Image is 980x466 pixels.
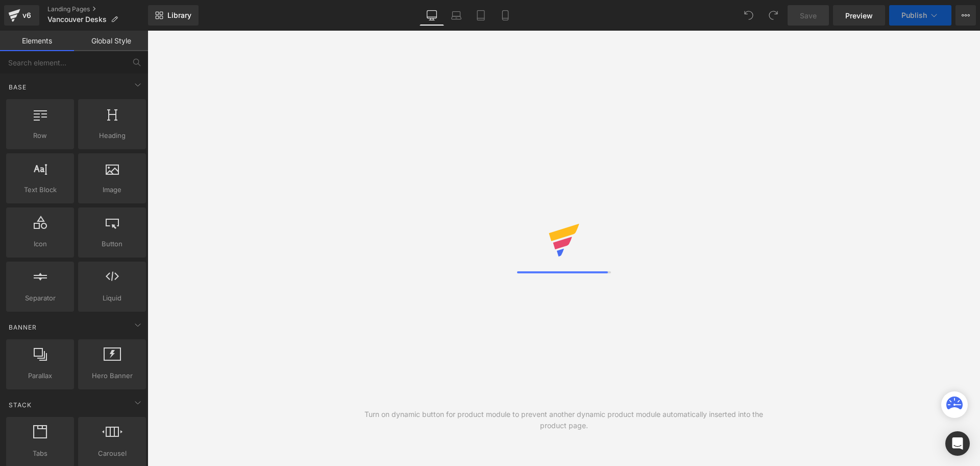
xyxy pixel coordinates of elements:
span: Row [9,130,71,141]
span: Base [8,82,28,92]
span: Library [167,11,191,20]
span: Vancouver Desks [47,15,107,24]
span: Save [800,10,817,21]
span: Image [81,184,143,195]
a: Laptop [444,5,469,26]
span: Icon [9,239,71,249]
button: Redo [763,5,783,26]
span: Stack [8,400,33,410]
span: Separator [9,293,71,304]
span: Text Block [9,184,71,195]
span: Publish [901,11,927,19]
span: Banner [8,322,38,332]
div: Open Intercom Messenger [945,431,970,456]
span: Tabs [9,448,71,459]
a: Mobile [493,5,518,26]
button: Undo [739,5,759,26]
span: Preview [845,10,873,21]
a: Desktop [420,5,444,26]
span: Liquid [81,293,143,304]
span: Hero Banner [81,370,143,381]
span: Button [81,239,143,249]
div: v6 [20,9,33,22]
a: Global Style [74,31,148,51]
button: Publish [889,5,951,26]
div: Turn on dynamic button for product module to prevent another dynamic product module automatically... [356,409,772,431]
span: Carousel [81,448,143,459]
a: New Library [148,5,199,26]
button: More [955,5,976,26]
a: Tablet [469,5,493,26]
span: Parallax [9,370,71,381]
span: Heading [81,130,143,141]
a: Preview [833,5,885,26]
a: Landing Pages [47,5,148,13]
a: v6 [4,5,39,26]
